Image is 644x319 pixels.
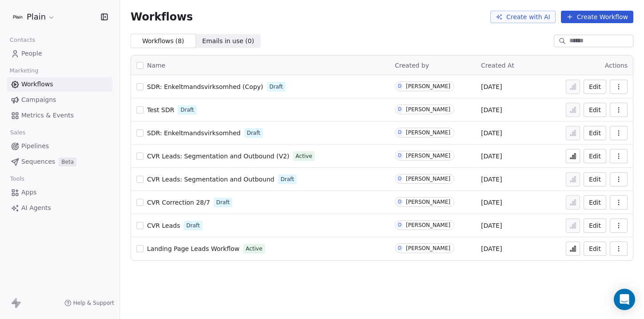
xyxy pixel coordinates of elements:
button: Edit [584,218,606,233]
span: Draft [216,198,230,206]
div: [PERSON_NAME] [406,222,450,228]
span: CVR Correction 28/7 [147,199,210,206]
a: Help & Support [64,299,114,307]
button: Edit [584,80,606,94]
div: [PERSON_NAME] [406,153,450,159]
span: Workflows [131,11,193,23]
div: D [398,175,402,182]
span: Active [246,245,262,253]
div: [PERSON_NAME] [406,176,450,182]
div: D [398,106,402,113]
button: Edit [584,242,606,256]
a: SDR: Enkeltmandsvirksomhed [147,129,241,137]
span: AI Agents [21,203,51,213]
a: Pipelines [7,139,112,153]
span: Beta [59,157,76,166]
button: Create with AI [490,11,556,23]
a: AI Agents [7,201,112,215]
span: Active [296,152,312,160]
div: D [398,245,402,252]
span: Campaigns [21,95,56,105]
img: Plain-Logo-Tile.png [12,12,23,22]
div: D [398,129,402,136]
div: D [398,222,402,229]
button: Edit [584,103,606,117]
div: [PERSON_NAME] [406,129,450,136]
span: CVR Leads: Segmentation and Outbound (V2) [147,153,290,160]
div: D [398,152,402,159]
button: Edit [584,195,606,210]
button: Edit [584,126,606,140]
span: [DATE] [481,244,502,253]
span: SDR: Enkeltmandsvirksomhed (Copy) [147,83,263,90]
span: Draft [186,222,199,230]
button: Create Workflow [561,11,633,23]
a: Test SDR [147,105,174,114]
span: Sales [6,126,29,139]
span: Contacts [6,33,39,47]
span: [DATE] [481,221,502,230]
a: CVR Leads: Segmentation and Outbound [147,175,274,184]
span: Test SDR [147,106,174,113]
span: Tools [6,172,28,186]
span: Draft [270,83,283,91]
button: Edit [584,172,606,186]
span: Workflows [21,80,53,89]
a: Landing Page Leads Workflow [147,244,239,253]
span: Draft [180,106,194,114]
span: Emails in use ( 0 ) [202,36,254,46]
a: SDR: Enkeltmandsvirksomhed (Copy) [147,82,263,91]
span: SDR: Enkeltmandsvirksomhed [147,129,241,137]
span: Sequences [21,157,55,166]
span: Pipelines [21,141,49,151]
span: [DATE] [481,82,502,91]
span: [DATE] [481,152,502,161]
div: [PERSON_NAME] [406,106,450,113]
a: CVR Leads: Segmentation and Outbound (V2) [147,152,290,161]
span: [DATE] [481,198,502,207]
span: Help & Support [73,299,114,307]
span: Draft [281,175,294,183]
button: Plain [11,9,57,24]
div: [PERSON_NAME] [406,199,450,205]
div: [PERSON_NAME] [406,245,450,251]
a: Apps [7,185,112,200]
span: Marketing [6,64,42,77]
span: Plain [27,11,46,23]
span: Created At [481,62,514,69]
div: Open Intercom Messenger [614,289,635,310]
span: Draft [247,129,260,137]
div: [PERSON_NAME] [406,83,450,89]
button: Edit [584,149,606,163]
a: Campaigns [7,93,112,107]
span: Created by [395,62,429,69]
a: SequencesBeta [7,154,112,169]
span: CVR Leads: Segmentation and Outbound [147,176,274,183]
a: CVR Leads [147,221,180,230]
span: Name [147,61,165,70]
div: D [398,83,402,90]
span: Metrics & Events [21,111,74,120]
div: D [398,198,402,206]
span: [DATE] [481,175,502,184]
span: People [21,49,42,58]
a: People [7,46,112,61]
span: [DATE] [481,105,502,114]
span: [DATE] [481,129,502,137]
a: CVR Correction 28/7 [147,198,210,207]
span: Landing Page Leads Workflow [147,245,239,252]
span: Apps [21,188,37,197]
span: Actions [605,62,628,69]
a: Workflows [7,77,112,92]
a: Metrics & Events [7,108,112,123]
span: CVR Leads [147,222,180,229]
